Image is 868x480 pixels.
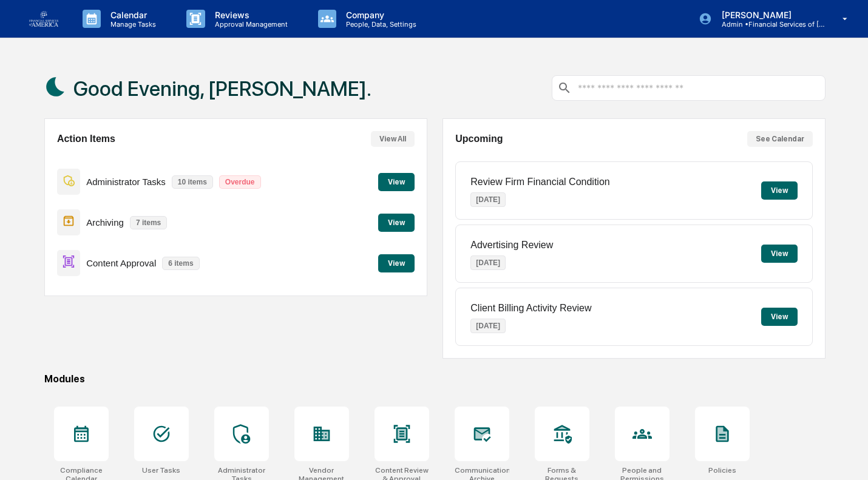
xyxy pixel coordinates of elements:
[162,257,199,270] p: 6 items
[470,192,506,207] p: [DATE]
[761,308,798,326] button: View
[86,217,124,228] p: Archiving
[712,10,825,20] p: [PERSON_NAME]
[470,303,591,314] p: Client Billing Activity Review
[142,466,180,475] div: User Tasks
[205,10,294,20] p: Reviews
[336,10,422,20] p: Company
[44,373,826,385] div: Modules
[101,10,162,20] p: Calendar
[378,175,415,187] a: View
[86,177,166,187] p: Administrator Tasks
[378,214,415,232] button: View
[219,175,261,189] p: Overdue
[73,76,371,101] h1: Good Evening, [PERSON_NAME].
[761,181,798,200] button: View
[708,466,736,475] div: Policies
[712,20,825,29] p: Admin • Financial Services of [GEOGRAPHIC_DATA]
[205,20,294,29] p: Approval Management
[29,11,58,27] img: logo
[101,20,162,29] p: Manage Tasks
[371,131,415,147] button: View All
[172,175,213,189] p: 10 items
[57,134,115,144] h2: Action Items
[761,245,798,263] button: View
[130,216,167,229] p: 7 items
[378,216,415,228] a: View
[378,257,415,268] a: View
[747,131,813,147] button: See Calendar
[470,240,553,251] p: Advertising Review
[378,173,415,191] button: View
[86,258,156,268] p: Content Approval
[336,20,422,29] p: People, Data, Settings
[455,134,503,144] h2: Upcoming
[470,255,506,270] p: [DATE]
[470,177,609,188] p: Review Firm Financial Condition
[470,319,506,333] p: [DATE]
[378,254,415,272] button: View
